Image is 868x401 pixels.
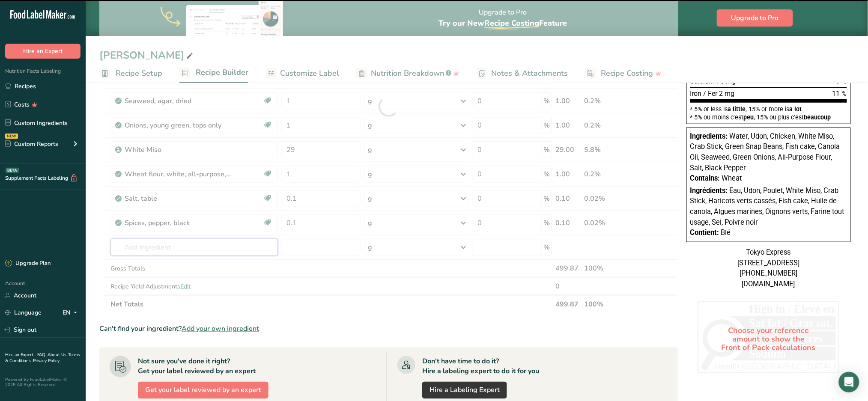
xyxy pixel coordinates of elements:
[744,114,754,121] span: peu
[6,168,19,173] div: BETA
[690,89,702,98] span: Iron
[5,259,51,268] div: Upgrade Plan
[63,308,81,318] div: EN
[37,352,48,358] a: FAQ .
[690,132,728,140] span: Ingredients:
[717,77,736,85] span: 75 mg
[690,229,719,237] span: Contient:
[839,372,859,392] div: Open Intercom Messenger
[690,187,728,195] span: Ingrédients:
[33,358,60,364] a: Privacy Policy
[99,324,678,334] div: Can't find your ingredient?
[690,114,847,120] div: * 5% ou moins c’est , 15% ou plus c’est
[5,134,18,139] div: NEW
[719,89,735,98] span: 2 mg
[5,44,81,59] button: Hire an Expert
[182,324,259,334] span: Add your own ingredient
[721,229,731,237] span: Blé
[686,247,851,289] div: Tokyo Express [STREET_ADDRESS] [PHONE_NUMBER] [DOMAIN_NAME]
[48,352,68,358] a: About Us .
[5,377,81,387] div: Powered By FoodLabelMaker © 2025 All Rights Reserved
[138,356,256,377] div: Not sure you've done it right? Get your label reviewed by an expert
[722,174,742,182] span: Wheat
[804,114,831,121] span: beaucoup
[690,174,720,182] span: Contains:
[690,132,840,172] span: Water, Udon, Chicken, White Miso, Crab Stick, Green Snap Beans, Fish cake, Canola Oil, Seaweed, G...
[690,77,715,85] span: Calcium
[138,382,268,399] button: Get your label reviewed by an expert
[698,301,839,376] div: Choose your reference amount to show the Front of Pack calculations
[731,13,779,23] span: Upgrade to Pro
[836,77,847,85] span: 6 %
[422,382,507,399] a: Hire a Labeling Expert
[832,89,847,98] span: 11 %
[790,106,802,113] span: a lot
[690,103,847,120] section: * 5% or less is , 15% or more is
[5,140,58,149] div: Custom Reports
[5,352,80,364] a: Terms & Conditions .
[690,187,844,226] span: Eau, Udon, Poulet, White Miso, Crab Stick, Haricots verts cassés, Fish cake, Huile de canola, Alg...
[5,305,42,320] a: Language
[5,352,36,358] a: Hire an Expert .
[717,9,793,27] button: Upgrade to Pro
[145,385,261,395] span: Get your label reviewed by an expert
[728,106,746,113] span: a little
[704,89,718,98] span: / Fer
[422,356,539,377] div: Don't have time to do it? Hire a labeling expert to do it for you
